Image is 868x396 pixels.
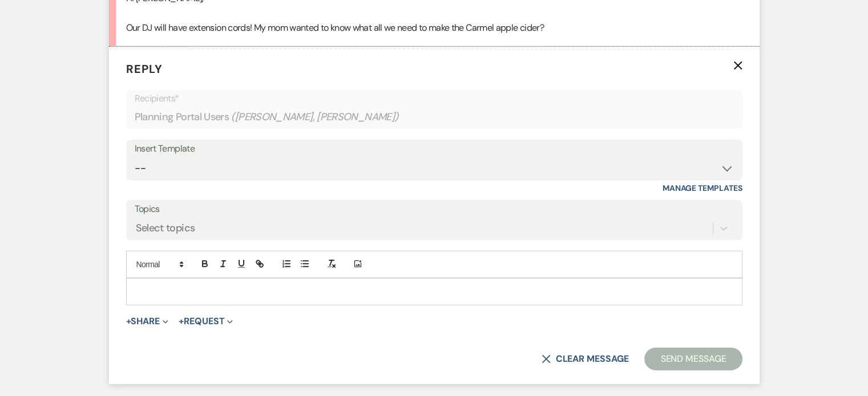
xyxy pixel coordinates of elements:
[126,317,169,326] button: Share
[179,317,233,326] button: Request
[179,317,184,326] span: +
[542,354,628,364] button: Clear message
[135,201,734,218] label: Topics
[663,183,742,193] a: Manage Templates
[644,348,742,370] button: Send Message
[136,221,195,236] div: Select topics
[135,141,734,157] div: Insert Template
[126,21,742,35] p: Our DJ will have extension cords! My mom wanted to know what all we need to make the Carmel apple...
[126,62,163,76] span: Reply
[135,91,734,106] p: Recipients*
[231,109,399,125] span: ( [PERSON_NAME], [PERSON_NAME] )
[126,317,131,326] span: +
[135,106,734,128] div: Planning Portal Users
